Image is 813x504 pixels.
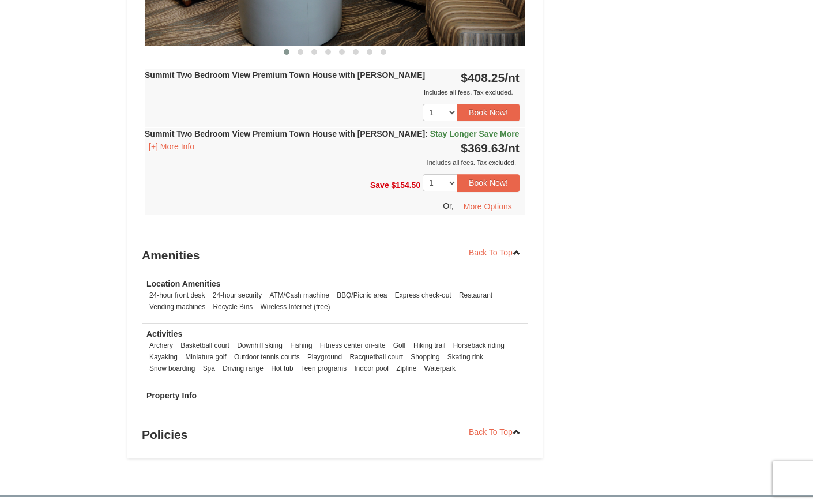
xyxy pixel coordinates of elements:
li: Outdoor tennis courts [231,351,303,363]
h3: Amenities [142,244,528,267]
strong: Property Info [146,391,197,400]
li: Kayaking [146,351,180,363]
button: More Options [456,198,520,215]
li: Miniature golf [182,351,229,363]
a: Back To Top [461,244,528,261]
li: Restaurant [456,289,495,301]
li: Basketball court [178,340,232,351]
li: Indoor pool [351,363,392,374]
li: Skating rink [445,351,486,363]
button: Book Now! [457,104,520,121]
li: Shopping [408,351,442,363]
li: 24-hour front desk [146,289,208,301]
button: Book Now! [457,174,520,191]
span: Or, [443,201,454,210]
li: Driving range [220,363,266,374]
li: 24-hour security [210,289,265,301]
li: Teen programs [298,363,349,374]
span: /nt [505,141,520,155]
li: Fishing [287,340,315,351]
li: Downhill skiing [234,340,285,351]
li: Wireless Internet (free) [258,301,333,313]
a: Back To Top [461,423,528,441]
span: $154.50 [392,180,421,190]
li: Horseback riding [450,340,507,351]
strong: $408.25 [461,71,520,84]
li: Fitness center on-site [317,340,389,351]
span: Save [370,180,389,190]
button: [+] More Info [145,140,198,153]
li: Snow boarding [146,363,198,374]
li: Express check-out [392,289,454,301]
li: Archery [146,340,176,351]
li: Racquetball court [347,351,406,363]
li: Waterpark [421,363,458,374]
strong: Summit Two Bedroom View Premium Town House with [PERSON_NAME] [145,129,520,138]
li: Hiking trail [411,340,449,351]
strong: Summit Two Bedroom View Premium Town House with [PERSON_NAME] [145,70,425,80]
span: /nt [505,71,520,84]
strong: Location Amenities [146,279,221,288]
div: Includes all fees. Tax excluded. [145,86,520,98]
strong: Activities [146,329,182,338]
h3: Policies [142,423,528,446]
span: $369.63 [461,141,505,155]
li: Golf [390,340,409,351]
li: Playground [304,351,345,363]
span: : [425,129,428,138]
span: Stay Longer Save More [430,129,520,138]
li: Spa [200,363,218,374]
li: Recycle Bins [210,301,256,313]
li: Zipline [393,363,419,374]
li: Vending machines [146,301,208,313]
li: Hot tub [268,363,296,374]
li: BBQ/Picnic area [334,289,390,301]
li: ATM/Cash machine [266,289,332,301]
div: Includes all fees. Tax excluded. [145,157,520,168]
